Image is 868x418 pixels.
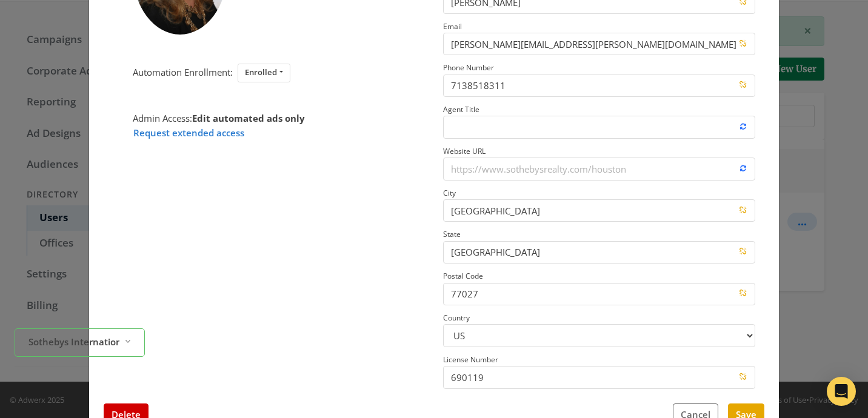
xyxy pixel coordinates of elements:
input: Website URL [443,158,755,180]
small: Agent Title [443,104,479,114]
button: Sothebys International Realty - [PERSON_NAME] [15,328,145,357]
small: Postal Code [443,271,483,281]
small: State [443,229,461,239]
small: Country [443,313,470,323]
small: Phone Number [443,62,494,73]
strong: Edit automated ads only [192,112,305,124]
input: Phone Number [443,75,755,97]
small: License Number [443,354,498,365]
button: Request extended access [133,125,245,141]
select: Country [443,324,755,347]
button: Enrolled [238,64,290,82]
span: Automation Enrollment: [133,66,233,78]
input: Agent Title [443,116,755,138]
div: Open Intercom Messenger [827,377,856,406]
span: Sothebys International Realty - [PERSON_NAME] [28,335,119,349]
small: Email [443,21,462,32]
input: License Number [443,366,755,388]
input: State [443,241,755,264]
small: Website URL [443,146,486,156]
input: Email [443,33,755,55]
input: Postal Code [443,283,755,305]
small: City [443,188,456,198]
input: City [443,199,755,222]
span: Admin Access: [133,112,305,124]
